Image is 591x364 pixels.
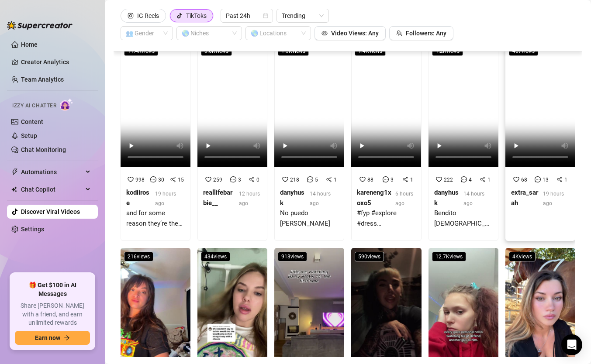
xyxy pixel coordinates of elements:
[461,176,467,182] span: message
[249,176,255,182] span: share-alt
[226,9,268,22] span: Past 24h
[205,176,211,182] span: heart
[170,176,176,182] span: share-alt
[280,189,304,207] strong: danyhusk
[410,177,413,183] span: 1
[469,177,472,183] span: 4
[201,252,230,261] span: 434 views
[389,26,453,40] button: Followers: Any
[274,42,344,241] a: 1.3Kviews21851danyhusk14 hours agoNo puedo [PERSON_NAME]
[11,186,17,192] img: Chat Copilot
[505,42,575,241] a: 467views68131extra_sarah19 hours ago
[15,281,90,298] span: 🎁 Get $100 in AI Messages
[15,302,90,327] span: Share [PERSON_NAME] with a friend, and earn unlimited rewards
[21,226,44,233] a: Settings
[128,176,134,182] span: heart
[201,46,232,56] span: 3.6K views
[383,176,389,182] span: message
[12,102,56,110] span: Izzy AI Chatter
[357,189,391,207] strong: kareneng1xoxo5
[355,252,384,261] span: 590 views
[463,191,484,206] span: 14 hours ago
[197,42,267,241] a: 3.6Kviews25930reallifebarbie__12 hours ago
[256,177,259,183] span: 0
[509,46,538,56] span: 467 views
[126,208,185,229] div: and for some reason they’re the only ones in the club on a slow night ☹️ #dancer
[263,13,268,18] span: calendar
[35,334,60,341] span: Earn now
[543,177,549,183] span: 13
[64,335,70,341] span: arrow-right
[334,177,337,183] span: 1
[238,177,241,183] span: 3
[487,177,491,183] span: 1
[21,76,64,83] a: Team Analytics
[176,13,183,19] span: tik-tok
[395,191,413,206] span: 6 hours ago
[278,46,309,56] span: 1.3K views
[155,191,176,206] span: 19 hours ago
[213,177,222,183] span: 259
[480,176,486,182] span: share-alt
[310,191,331,206] span: 14 hours ago
[124,252,153,261] span: 216 views
[128,13,134,19] span: instagram
[355,46,386,56] span: 1.4K views
[556,176,563,182] span: share-alt
[561,334,582,355] div: Open Intercom Messenger
[513,176,519,182] span: heart
[432,252,466,261] span: 12.7K views
[521,177,527,183] span: 68
[21,41,38,48] a: Home
[434,189,459,207] strong: danyhusk
[444,177,453,183] span: 222
[15,331,90,345] button: Earn nowarrow-right
[564,177,567,183] span: 1
[321,30,328,36] span: eye
[396,30,402,36] span: team
[21,182,83,196] span: Chat Copilot
[230,176,236,182] span: message
[543,191,564,206] span: 19 hours ago
[391,177,394,183] span: 3
[535,176,541,182] span: message
[436,176,442,182] span: heart
[282,176,288,182] span: heart
[158,177,164,183] span: 30
[511,189,538,207] strong: extra_sarah
[282,9,324,22] span: Trending
[135,177,145,183] span: 998
[150,176,156,182] span: message
[60,98,73,111] img: AI Chatter
[21,165,83,179] span: Automations
[21,132,37,139] a: Setup
[432,46,463,56] span: 1.2K views
[406,30,446,37] span: Followers: Any
[429,42,498,241] a: 1.2Kviews22241danyhusk14 hours agoBendito [DEMOGRAPHIC_DATA] la exterminé
[315,177,318,183] span: 5
[21,146,66,153] a: Chat Monitoring
[11,168,18,175] span: thunderbolt
[137,9,159,22] div: IG Reels
[21,55,91,69] a: Creator Analytics
[186,9,207,22] div: TikToks
[239,191,260,206] span: 12 hours ago
[278,252,307,261] span: 913 views
[351,42,421,241] a: 1.4Kviews8831kareneng1xoxo56 hours ago#fyp #explore #dress #MomsofTikTok #viral
[402,176,408,182] span: share-alt
[124,46,158,56] span: 11.4K views
[203,189,232,207] strong: reallifebarbie__
[357,208,415,229] div: #fyp #explore #dress #MomsofTikTok #viral
[121,42,190,241] a: 11.4Kviews9983015kodiirose19 hours agoand for some reason they’re the only ones in the club on a ...
[21,118,43,125] a: Content
[434,208,493,229] div: Bendito [DEMOGRAPHIC_DATA] la exterminé
[315,26,386,40] button: Video Views: Any
[359,176,366,182] span: heart
[331,30,379,37] span: Video Views: Any
[326,176,332,182] span: share-alt
[290,177,299,183] span: 218
[307,176,313,182] span: message
[367,177,373,183] span: 88
[509,252,536,261] span: 4K views
[178,177,184,183] span: 15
